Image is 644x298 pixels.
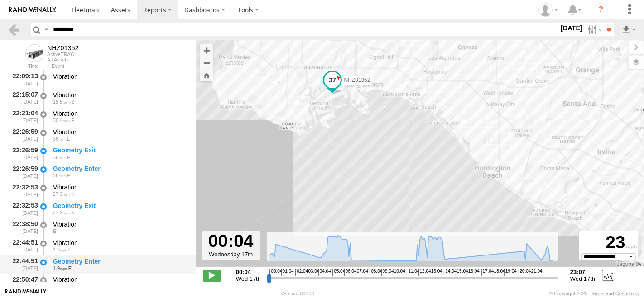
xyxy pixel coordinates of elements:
[7,164,39,180] div: 22:26:59 [DATE]
[481,269,494,276] span: 17:04
[7,108,39,125] div: 22:21:04 [DATE]
[200,57,213,69] button: Zoom out
[53,220,187,228] div: Vibration
[5,289,47,298] a: Visit our Website
[7,90,39,106] div: 22:15:07 [DATE]
[200,69,213,81] button: Zoom Home
[418,269,431,276] span: 12:04
[68,247,72,252] span: Heading: 79
[594,3,608,17] i: ?
[370,269,382,276] span: 08:04
[559,23,584,33] label: [DATE]
[591,291,639,296] a: Terms and Conditions
[53,257,187,265] div: Geometry Enter
[53,136,66,142] span: 36
[52,64,196,69] div: Event
[47,44,79,52] div: NHZ01352 - View Asset History
[549,291,639,296] div: © Copyright 2025 -
[7,237,39,254] div: 22:44:51 [DATE]
[7,274,39,291] div: 22:50:47 [DATE]
[504,269,517,276] span: 19:04
[570,275,595,282] span: Wed 17th Sep 2025
[307,269,319,276] span: 03:04
[43,23,50,36] label: Search Query
[356,269,368,276] span: 07:04
[7,23,20,36] a: Back to previous Page
[467,269,480,276] span: 16:04
[68,265,72,271] span: Heading: 79
[53,210,70,215] span: 27.3
[519,269,531,276] span: 20:04
[53,155,66,160] span: 36
[71,118,74,123] span: Heading: 71
[71,191,75,197] span: Heading: 347
[456,269,468,276] span: 15:04
[584,23,604,36] label: Search Filter Options
[236,275,261,282] span: Wed 17th Sep 2025
[493,269,505,276] span: 18:04
[53,128,187,136] div: Vibration
[407,269,419,276] span: 11:04
[430,269,442,276] span: 13:04
[203,270,221,281] label: Play/Stop
[344,76,370,83] span: NHZ01352
[7,71,39,88] div: 22:09:13 [DATE]
[53,228,56,234] span: Heading: 80
[530,269,543,276] span: 21:04
[53,109,187,118] div: Vibration
[332,269,345,276] span: 05:04
[47,57,79,62] div: All Assets
[344,269,357,276] span: 06:04
[67,173,70,178] span: Heading: 73
[318,269,331,276] span: 04:04
[53,183,187,191] div: Vibration
[53,275,187,284] div: Vibration
[381,269,394,276] span: 09:04
[71,210,75,215] span: Heading: 347
[53,202,187,210] div: Geometry Exit
[295,269,308,276] span: 02:04
[67,155,70,160] span: Heading: 73
[47,52,79,57] div: ActiveTRAC
[393,269,405,276] span: 10:04
[7,182,39,199] div: 22:32:53 [DATE]
[71,99,74,104] span: Heading: 159
[53,191,70,197] span: 27.3
[53,239,187,247] div: Vibration
[53,173,66,178] span: 36
[7,145,39,162] div: 22:26:59 [DATE]
[269,269,282,276] span: 00:04
[281,291,315,296] div: Version: 308.01
[53,165,187,173] div: Geometry Enter
[53,99,70,104] span: 15.5
[570,269,595,275] strong: 23:07
[67,136,70,142] span: Heading: 73
[535,3,562,17] div: Zulema McIntosch
[7,127,39,143] div: 22:26:59 [DATE]
[281,269,294,276] span: 01:04
[53,91,187,99] div: Vibration
[7,219,39,236] div: 22:38:50 [DATE]
[621,23,637,36] label: Export results as...
[581,232,637,253] div: 23
[53,146,187,154] div: Geometry Exit
[9,7,56,13] img: rand-logo.svg
[53,265,67,271] span: 1.9
[53,72,187,80] div: Vibration
[7,256,39,273] div: 22:44:51 [DATE]
[200,44,213,57] button: Zoom in
[236,269,261,275] strong: 00:04
[7,64,39,69] div: Time
[53,118,70,123] span: 30.4
[7,200,39,217] div: 22:32:53 [DATE]
[444,269,457,276] span: 14:04
[53,247,67,252] span: 1.9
